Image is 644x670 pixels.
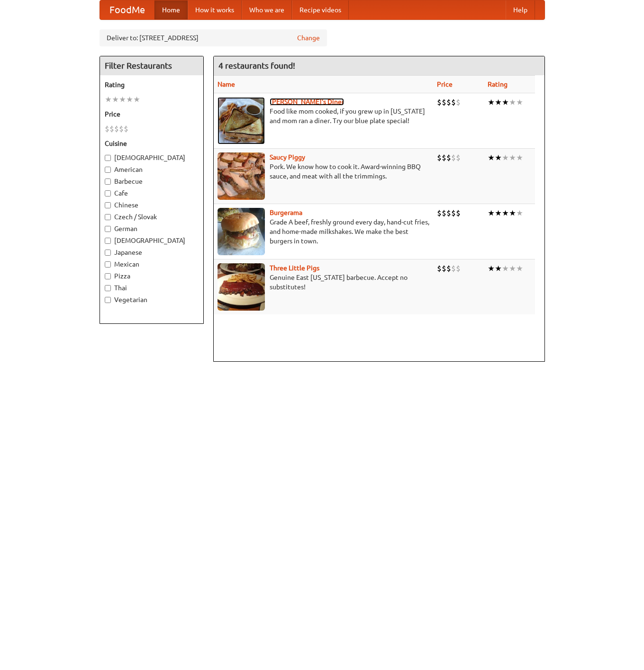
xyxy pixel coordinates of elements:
[516,97,523,107] li: ★
[105,153,199,162] label: [DEMOGRAPHIC_DATA]
[456,263,461,274] li: $
[292,0,349,19] a: Recipe videos
[218,152,265,200] img: saucy.jpg
[442,263,446,274] li: $
[218,107,429,125] p: Food like mom cooked, if you grew up in [US_STATE] and mom ran a diner. Try our blue plate special!
[488,97,495,107] li: ★
[488,152,495,163] li: ★
[154,0,188,19] a: Home
[446,152,451,163] li: $
[112,94,119,105] li: ★
[446,208,451,218] li: $
[105,190,111,197] input: Cafe
[270,153,305,161] a: Saucy Piggy
[456,152,461,163] li: $
[516,263,523,274] li: ★
[105,259,199,269] label: Mexican
[105,167,111,173] input: American
[218,263,265,311] img: littlepigs.jpg
[105,236,199,245] label: [DEMOGRAPHIC_DATA]
[218,80,235,88] a: Name
[495,97,502,107] li: ★
[105,285,111,291] input: Thai
[456,208,461,218] li: $
[105,273,111,279] input: Pizza
[109,124,114,134] li: $
[495,263,502,274] li: ★
[218,217,429,246] p: Grade A beef, freshly ground every day, hand-cut fries, and home-made milkshakes. We make the bes...
[270,98,344,106] a: [PERSON_NAME]'s Diner
[105,124,109,134] li: $
[105,283,199,293] label: Thai
[105,177,199,186] label: Barbecue
[218,273,429,292] p: Genuine East [US_STATE] barbecue. Accept no substitutes!
[509,263,516,274] li: ★
[105,238,111,244] input: [DEMOGRAPHIC_DATA]
[495,152,502,163] li: ★
[100,0,154,19] a: FoodMe
[133,94,140,105] li: ★
[105,179,111,185] input: Barbecue
[509,97,516,107] li: ★
[437,152,442,163] li: $
[270,264,319,272] a: Three Little Pigs
[105,155,111,161] input: [DEMOGRAPHIC_DATA]
[124,124,128,134] li: $
[451,152,456,163] li: $
[105,200,199,210] label: Chinese
[105,109,199,119] h5: Price
[442,97,446,107] li: $
[105,226,111,232] input: German
[442,208,446,218] li: $
[126,94,133,105] li: ★
[506,0,535,19] a: Help
[218,208,265,255] img: burgerama.jpg
[105,188,199,198] label: Cafe
[437,208,442,218] li: $
[297,33,320,43] a: Change
[105,212,199,222] label: Czech / Slovak
[488,263,495,274] li: ★
[456,97,461,107] li: $
[105,250,111,256] input: Japanese
[105,214,111,220] input: Czech / Slovak
[451,263,456,274] li: $
[509,152,516,163] li: ★
[105,139,199,148] h5: Cuisine
[105,94,112,105] li: ★
[105,202,111,208] input: Chinese
[437,80,453,88] a: Price
[446,97,451,107] li: $
[502,97,509,107] li: ★
[437,263,442,274] li: $
[218,97,265,144] img: sallys.jpg
[502,208,509,218] li: ★
[218,162,429,181] p: Pork. We know how to cook it. Award-winning BBQ sauce, and meat with all the trimmings.
[119,94,126,105] li: ★
[105,80,199,89] h5: Rating
[495,208,502,218] li: ★
[218,61,295,70] ng-pluralize: 4 restaurants found!
[446,263,451,274] li: $
[502,263,509,274] li: ★
[270,209,302,216] a: Burgerama
[451,97,456,107] li: $
[105,165,199,174] label: American
[105,295,199,304] label: Vegetarian
[442,152,446,163] li: $
[516,208,523,218] li: ★
[488,80,508,88] a: Rating
[119,124,124,134] li: $
[100,29,327,46] div: Deliver to: [STREET_ADDRESS]
[188,0,242,19] a: How it works
[105,248,199,257] label: Japanese
[114,124,119,134] li: $
[509,208,516,218] li: ★
[105,271,199,281] label: Pizza
[100,56,203,75] h4: Filter Restaurants
[451,208,456,218] li: $
[105,224,199,233] label: German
